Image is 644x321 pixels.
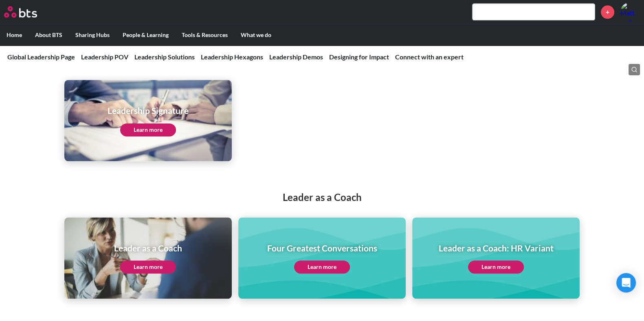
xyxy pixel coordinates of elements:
h1: Leadership Signature [108,105,189,116]
h1: Leader as a Coach: HR Variant [438,242,553,254]
a: Connect with an expert [395,53,464,61]
a: Go home [4,6,52,17]
a: Learn more [468,260,524,273]
h1: Leader as a Coach [114,242,182,254]
label: About BTS [29,24,69,46]
a: Leadership POV [81,53,128,61]
a: Learn more [120,260,176,273]
a: Leadership Demos [269,53,323,61]
a: Global Leadership Page [7,53,75,61]
a: Learn more [294,260,350,273]
a: Leadership Solutions [134,53,195,61]
h1: Four Greatest Conversations [267,242,377,254]
a: Learn more [120,123,176,136]
label: Tools & Resources [175,24,234,46]
img: Matt Gallagher [620,2,640,22]
a: Designing for Impact [329,53,389,61]
a: + [601,5,614,19]
a: Profile [620,2,640,22]
label: What we do [234,24,278,46]
label: People & Learning [116,24,175,46]
label: Sharing Hubs [69,24,116,46]
div: Open Intercom Messenger [616,273,636,293]
img: BTS Logo [4,6,37,17]
a: Leadership Hexagons [201,53,263,61]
